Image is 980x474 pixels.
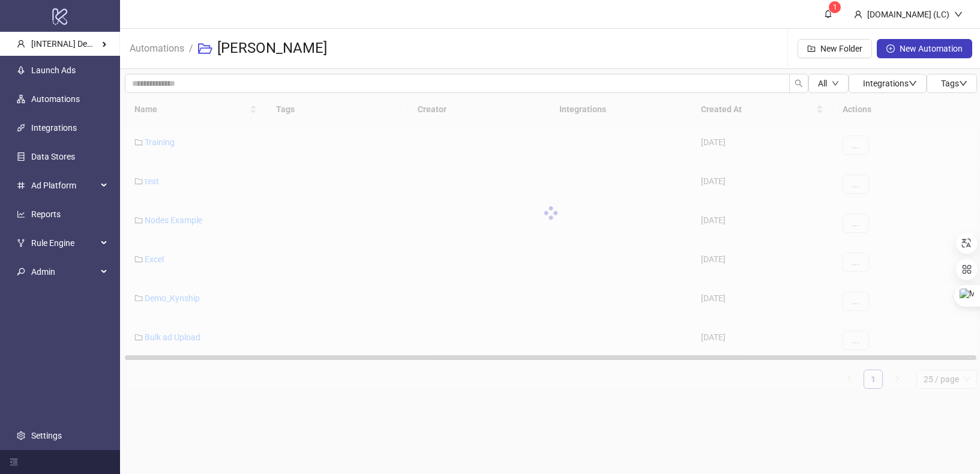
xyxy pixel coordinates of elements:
[17,268,25,276] span: key
[849,74,927,93] button: Integrationsdown
[31,231,97,255] span: Rule Engine
[31,94,80,104] a: Automations
[829,1,841,13] sup: 1
[31,209,61,219] a: Reports
[959,79,967,88] span: down
[17,181,25,190] span: number
[863,79,917,88] span: Integrations
[862,8,954,21] div: [DOMAIN_NAME] (LC)
[877,39,972,58] button: New Automation
[798,39,872,58] button: New Folder
[31,173,97,197] span: Ad Platform
[854,10,862,19] span: user
[217,39,327,58] h3: [PERSON_NAME]
[31,260,97,284] span: Admin
[17,239,25,247] span: fork
[954,10,963,19] span: down
[31,123,77,133] a: Integrations
[909,79,917,88] span: down
[808,74,849,93] button: Alldown
[31,152,75,161] a: Data Stores
[127,41,187,54] a: Automations
[31,65,76,75] a: Launch Ads
[900,44,963,53] span: New Automation
[941,79,967,88] span: Tags
[198,41,212,56] span: folder-open
[189,29,193,68] li: /
[832,80,839,87] span: down
[824,10,832,18] span: bell
[807,44,816,53] span: folder-add
[833,3,837,11] span: 1
[818,79,827,88] span: All
[17,40,25,48] span: user
[927,74,977,93] button: Tagsdown
[10,458,18,466] span: menu-fold
[31,431,62,440] a: Settings
[886,44,895,53] span: plus-circle
[31,39,132,49] span: [INTERNAL] Demo Account
[820,44,862,53] span: New Folder
[795,79,803,88] span: search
